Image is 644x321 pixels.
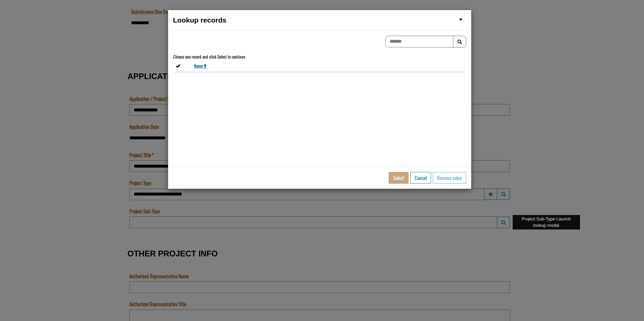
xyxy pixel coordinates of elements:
label: Submissions Due Date [2,56,42,63]
fieldset: APPLICATION INFORMATION [128,65,512,236]
textarea: Acknowledgement [2,9,325,42]
span: × [459,14,462,24]
input: To search on partial text, use the asterisk (*) wildcard character. [385,36,453,47]
input: Program is a required field. [2,9,325,21]
h1: Lookup records Dialog [173,15,466,25]
button: Cancel [410,172,431,184]
a: Name [194,63,207,69]
input: Name [2,37,325,49]
span: Choose one record and click Select to continue [173,53,245,60]
label: The name of the custom entity. [2,28,15,35]
button: Select [389,172,409,184]
button: Close [459,15,462,23]
th: Select [173,60,191,72]
button: Remove value [433,172,466,184]
div: Project Sub-Type Launch lookup modal [513,215,580,229]
button: Search Results [453,36,466,48]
